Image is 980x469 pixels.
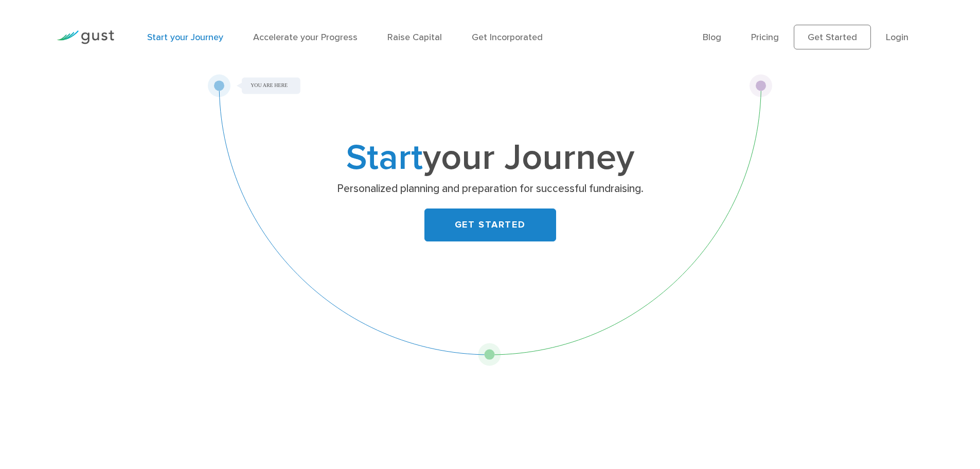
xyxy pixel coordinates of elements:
img: Gust Logo [57,30,114,44]
span: Start [346,136,423,179]
p: Personalized planning and preparation for successful fundraising. [291,182,689,196]
a: Raise Capital [387,32,442,43]
a: Start your Journey [147,32,223,43]
a: Get Started [794,25,871,49]
a: Blog [703,32,721,43]
a: Pricing [751,32,779,43]
a: Get Incorporated [472,32,543,43]
a: Login [886,32,908,43]
h1: your Journey [287,142,693,175]
a: GET STARTED [424,209,556,241]
a: Accelerate your Progress [253,32,358,43]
